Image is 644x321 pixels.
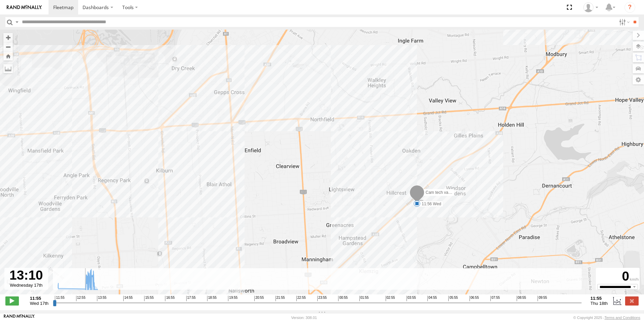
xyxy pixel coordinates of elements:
[291,316,317,320] div: Version: 308.01
[470,296,479,301] span: 06:55
[338,296,348,301] span: 00:55
[3,33,13,42] button: Zoom in
[3,64,13,73] label: Measure
[590,296,608,301] strong: 11:55
[165,296,174,301] span: 16:55
[207,296,217,301] span: 18:55
[597,269,639,284] div: 0
[55,296,64,301] span: 11:55
[317,296,327,301] span: 23:55
[605,316,640,320] a: Terms and Conditions
[427,296,437,301] span: 04:55
[296,296,306,301] span: 22:55
[624,2,635,13] i: ?
[4,314,35,321] a: Visit our Website
[417,201,443,207] label: 11:56 Wed
[590,301,608,306] span: Thu 18th Sep 2025
[14,17,20,27] label: Search Query
[3,42,13,51] button: Zoom out
[386,296,395,301] span: 02:55
[625,296,639,305] label: Close
[616,17,631,27] label: Search Filter Options
[144,296,154,301] span: 15:55
[186,296,196,301] span: 17:55
[448,296,458,301] span: 05:55
[76,296,86,301] span: 12:55
[228,296,237,301] span: 19:55
[490,296,500,301] span: 07:55
[5,296,19,305] label: Play/Stop
[538,296,547,301] span: 09:55
[97,296,106,301] span: 13:55
[3,51,13,61] button: Zoom Home
[517,296,526,301] span: 08:55
[123,296,133,301] span: 14:55
[359,296,369,301] span: 01:55
[276,296,285,301] span: 21:55
[633,75,644,84] label: Map Settings
[30,301,49,306] span: Wed 17th Sep 2025
[407,296,416,301] span: 03:55
[573,316,640,320] div: © Copyright 2025 -
[7,5,42,10] img: rand-logo.svg
[581,2,601,12] div: Cameron Roberts
[30,296,49,301] strong: 11:55
[426,190,470,195] span: Cam tech van S943DGC
[254,296,264,301] span: 20:55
